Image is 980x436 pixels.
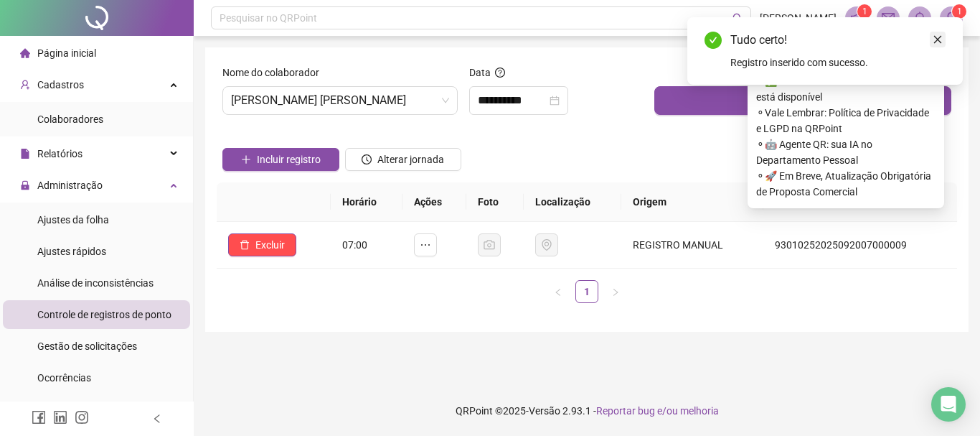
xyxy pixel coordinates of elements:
[222,148,339,171] button: Incluir registro
[377,152,444,167] span: Alterar jornada
[576,281,598,302] a: 1
[756,136,936,168] span: ⚬ 🤖 Agente QR: sua IA no Departamento Pessoal
[37,246,106,257] span: Ajustes rápidos
[756,105,936,136] span: ⚬ Vale Lembrar: Política de Privacidade e LGPD na QRPoint
[604,280,627,303] li: Próxima página
[37,79,84,91] span: Cadastros
[37,47,96,59] span: Página inicial
[760,10,837,26] span: [PERSON_NAME]
[730,55,946,70] div: Registro inserido com sucesso.
[37,148,83,159] span: Relatórios
[20,180,30,190] span: lock
[37,180,103,191] span: Administração
[345,148,462,171] button: Alterar jornada
[37,372,91,384] span: Ocorrências
[763,222,957,269] td: 93010252025092007000009
[37,277,154,289] span: Análise de inconsistências
[654,86,951,115] button: Buscar registros
[930,32,946,47] a: Close
[37,113,103,125] span: Colaboradores
[345,155,462,167] a: Alterar jornada
[152,414,162,424] span: left
[37,309,171,320] span: Controle de registros de ponto
[331,182,402,222] th: Horário
[255,237,285,253] span: Excluir
[705,32,722,49] span: check-circle
[524,182,621,222] th: Localização
[37,340,137,352] span: Gestão de solicitações
[862,6,867,17] span: 1
[240,240,250,250] span: delete
[231,87,449,114] span: MATEUS CANTEIRO GONÇALVES
[554,288,562,297] span: left
[420,239,431,251] span: ellipsis
[933,34,943,45] span: close
[596,405,719,417] span: Reportar bug e/ou melhoria
[228,233,296,256] button: Excluir
[611,288,620,297] span: right
[257,152,321,167] span: Incluir registro
[547,280,570,303] button: left
[342,239,367,251] span: 07:00
[621,182,763,222] th: Origem
[730,32,946,49] div: Tudo certo!
[913,11,926,24] span: bell
[495,68,505,78] span: question-circle
[931,387,966,422] div: Open Intercom Messenger
[362,154,372,164] span: clock-circle
[621,222,763,269] td: REGISTRO MANUAL
[402,182,466,222] th: Ações
[53,410,67,425] span: linkedin
[957,6,962,17] span: 1
[466,182,524,222] th: Foto
[732,13,743,24] span: search
[882,11,895,24] span: mail
[32,410,46,425] span: facebook
[575,280,598,303] li: 1
[604,280,627,303] button: right
[850,11,863,24] span: notification
[547,280,570,303] li: Página anterior
[241,154,251,164] span: plus
[952,4,966,19] sup: Atualize o seu contato no menu Meus Dados
[37,214,109,226] span: Ajustes da folha
[756,168,936,200] span: ⚬ 🚀 Em Breve, Atualização Obrigatória de Proposta Comercial
[194,386,980,436] footer: QRPoint © 2025 - 2.93.1 -
[529,405,560,417] span: Versão
[20,149,30,159] span: file
[75,410,89,425] span: instagram
[20,48,30,58] span: home
[941,7,962,29] img: 86960
[469,67,491,78] span: Data
[20,80,30,90] span: user-add
[222,65,329,80] label: Nome do colaborador
[857,4,872,19] sup: 1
